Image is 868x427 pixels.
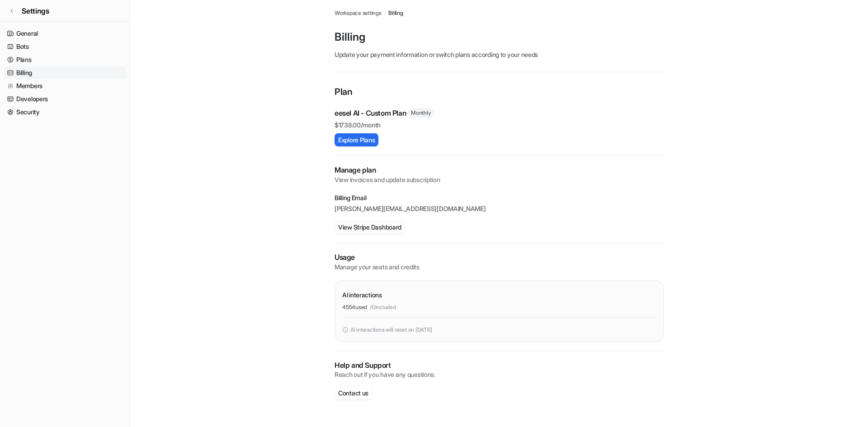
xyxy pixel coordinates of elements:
[335,360,664,371] p: Help and Support
[335,133,378,146] button: Explore Plans
[4,80,126,92] a: Members
[388,9,403,17] a: Billing
[22,5,49,16] span: Settings
[335,252,664,263] p: Usage
[335,85,664,100] p: Plan
[4,40,126,53] a: Bots
[335,9,382,17] a: Workspace settings
[335,165,664,175] h2: Manage plan
[335,108,406,118] p: eesel AI - Custom Plan
[335,193,664,202] p: Billing Email
[384,9,386,17] span: /
[335,204,664,213] p: [PERSON_NAME][EMAIL_ADDRESS][DOMAIN_NAME]
[4,27,126,40] a: General
[408,108,434,117] span: Monthly
[350,326,432,334] p: AI interactions will reset on [DATE]
[335,50,664,59] p: Update your payment information or switch plans according to your needs
[335,120,664,130] p: $ 1738.00/month
[335,370,664,379] p: Reach out if you have any questions.
[370,303,396,311] p: / 0 included
[335,263,664,272] p: Manage your seats and credits
[342,303,367,311] p: 4554 used
[4,93,126,105] a: Developers
[335,175,664,184] p: View invoices and update subscription
[4,66,126,79] a: Billing
[335,386,372,399] button: Contact us
[4,53,126,66] a: Plans
[335,221,405,234] button: View Stripe Dashboard
[4,106,126,118] a: Security
[335,30,664,44] p: Billing
[342,290,382,300] p: AI interactions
